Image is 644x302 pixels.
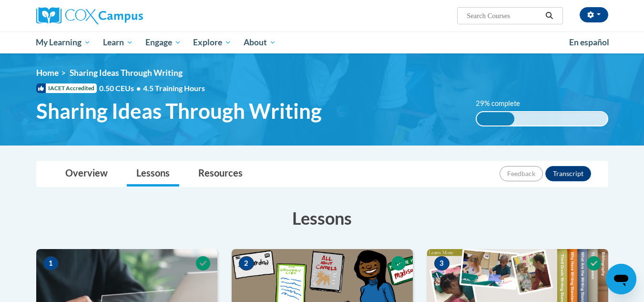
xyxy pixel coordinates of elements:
a: Overview [56,161,117,187]
span: 3 [434,256,450,271]
span: Sharing Ideas Through Writing [36,98,322,124]
a: Engage [139,31,187,53]
img: Cox Campus [36,7,143,24]
span: 1 [43,256,59,271]
a: Learn [97,31,139,53]
h3: Lessons [36,206,608,230]
div: 29% complete [477,112,514,125]
span: IACET Accredited [36,83,97,93]
span: Engage [145,37,181,48]
button: Feedback [500,166,543,181]
iframe: Button to launch messaging window [606,264,636,294]
span: Sharing Ideas Through Writing [70,68,183,78]
button: Account Settings [580,7,608,22]
a: Lessons [127,161,179,187]
span: Learn [103,37,133,48]
a: Explore [187,31,237,53]
label: 29% complete [476,98,531,109]
a: Cox Campus [36,7,217,24]
span: • [136,83,141,93]
div: Main menu [22,31,623,53]
a: About [237,31,282,53]
a: En español [563,32,615,52]
a: Resources [189,161,252,187]
input: Search Courses [466,10,542,21]
span: En español [569,37,609,47]
span: My Learning [36,37,91,48]
a: My Learning [30,31,97,53]
span: 0.50 CEUs [99,83,143,94]
span: About [244,37,276,48]
span: 4.5 Training Hours [143,83,205,93]
button: Transcript [545,166,591,181]
span: Explore [193,37,231,48]
span: 2 [239,256,254,271]
button: Search [542,10,556,21]
a: Home [36,68,59,78]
